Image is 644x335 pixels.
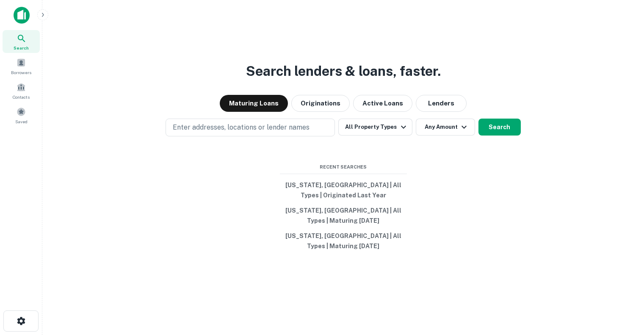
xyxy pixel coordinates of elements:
span: Saved [15,118,28,125]
button: Lenders [416,95,467,112]
a: Borrowers [3,55,40,78]
button: Active Loans [353,95,412,112]
span: Search [14,44,29,51]
a: Contacts [3,79,40,102]
button: [US_STATE], [GEOGRAPHIC_DATA] | All Types | Maturing [DATE] [280,228,407,254]
span: Contacts [13,94,30,100]
button: Enter addresses, locations or lender names [166,119,335,136]
p: Enter addresses, locations or lender names [173,122,310,133]
button: Maturing Loans [220,95,288,112]
button: [US_STATE], [GEOGRAPHIC_DATA] | All Types | Maturing [DATE] [280,203,407,228]
span: Recent Searches [280,163,407,171]
h3: Search lenders & loans, faster. [246,61,441,81]
button: Any Amount [416,119,475,136]
a: Search [3,30,40,53]
a: Saved [3,104,40,127]
iframe: Chat Widget [602,267,644,308]
button: Search [478,119,521,136]
img: capitalize-icon.png [14,7,30,24]
button: [US_STATE], [GEOGRAPHIC_DATA] | All Types | Originated Last Year [280,177,407,203]
span: Borrowers [11,69,31,76]
button: Originations [291,95,350,112]
button: All Property Types [338,119,412,136]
